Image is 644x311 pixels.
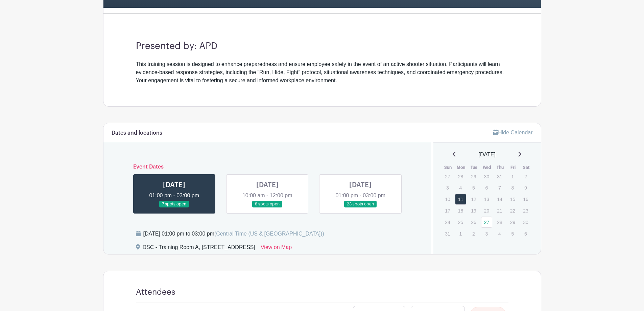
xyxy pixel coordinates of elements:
p: 19 [468,205,479,216]
p: 27 [442,171,453,182]
p: 31 [442,228,453,239]
p: 28 [494,217,505,227]
p: 20 [481,205,492,216]
p: 30 [481,171,492,182]
p: 31 [494,171,505,182]
p: 2 [520,171,531,182]
h6: Dates and locations [112,130,162,136]
p: 4 [455,182,466,193]
p: 1 [507,171,518,182]
p: 21 [494,205,505,216]
h4: Attendees [136,287,175,297]
div: This training session is designed to enhance preparedness and ensure employee safety in the event... [136,60,508,85]
a: 11 [455,194,466,205]
p: 3 [442,182,453,193]
p: 7 [494,182,505,193]
p: 16 [520,194,531,204]
p: 12 [468,194,479,204]
p: 4 [494,228,505,239]
a: Hide Calendar [493,130,532,135]
p: 13 [481,194,492,204]
h6: Event Dates [128,164,407,170]
p: 22 [507,205,518,216]
p: 6 [520,228,531,239]
div: DSC - Training Room A, [STREET_ADDRESS] [143,243,255,254]
p: 26 [468,217,479,227]
p: 6 [481,182,492,193]
th: Fri [507,164,520,171]
p: 15 [507,194,518,204]
p: 17 [442,205,453,216]
p: 29 [507,217,518,227]
p: 24 [442,217,453,227]
p: 23 [520,205,531,216]
a: 27 [481,217,492,228]
p: 5 [468,182,479,193]
h3: Presented by: APD [136,41,508,52]
th: Thu [494,164,507,171]
a: View on Map [261,243,292,254]
p: 5 [507,228,518,239]
p: 10 [442,194,453,204]
p: 29 [468,171,479,182]
p: 1 [455,228,466,239]
p: 30 [520,217,531,227]
span: [DATE] [479,151,496,159]
th: Mon [455,164,468,171]
p: 25 [455,217,466,227]
th: Sun [442,164,455,171]
th: Wed [481,164,494,171]
p: 18 [455,205,466,216]
span: (Central Time (US & [GEOGRAPHIC_DATA])) [214,231,324,237]
th: Tue [468,164,481,171]
div: [DATE] 01:00 pm to 03:00 pm [143,230,324,238]
p: 14 [494,194,505,204]
p: 28 [455,171,466,182]
p: 9 [520,182,531,193]
p: 3 [481,228,492,239]
p: 8 [507,182,518,193]
p: 2 [468,228,479,239]
th: Sat [520,164,533,171]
